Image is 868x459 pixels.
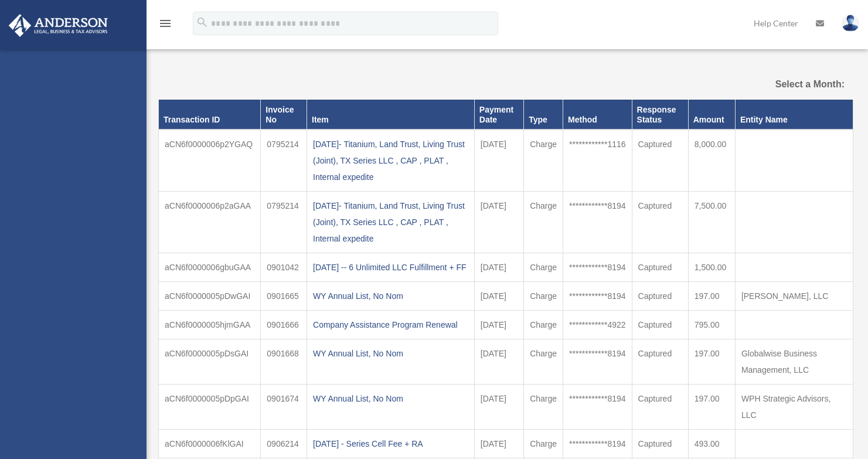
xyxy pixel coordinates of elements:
[313,345,468,362] div: WY Annual List, No Nom
[261,385,307,430] td: 0901674
[159,282,261,311] td: aCN6f0000005pDwGAI
[524,100,563,130] th: Type
[159,339,261,385] td: aCN6f0000005pDsGAI
[159,130,261,192] td: aCN6f0000006p2YGAQ
[632,100,688,130] th: Response Status
[524,430,563,458] td: Charge
[159,100,261,130] th: Transaction ID
[688,130,735,192] td: 8,000.00
[159,192,261,253] td: aCN6f0000006p2aGAA
[261,130,307,192] td: 0795214
[632,130,688,192] td: Captured
[307,100,475,130] th: Item
[261,192,307,253] td: 0795214
[524,130,563,192] td: Charge
[632,430,688,458] td: Captured
[313,436,468,452] div: [DATE] - Series Cell Fee + RA
[474,385,523,430] td: [DATE]
[261,430,307,458] td: 0906214
[159,253,261,282] td: aCN6f0000006gbuGAA
[632,385,688,430] td: Captured
[196,16,209,29] i: search
[313,317,468,333] div: Company Assistance Program Renewal
[688,339,735,385] td: 197.00
[524,253,563,282] td: Charge
[688,253,735,282] td: 1,500.00
[261,253,307,282] td: 0901042
[842,15,859,32] img: User Pic
[261,311,307,339] td: 0901666
[474,130,523,192] td: [DATE]
[261,339,307,385] td: 0901668
[5,14,111,37] img: Anderson Advisors Platinum Portal
[632,311,688,339] td: Captured
[746,76,845,93] label: Select a Month:
[159,430,261,458] td: aCN6f0000006fKlGAI
[474,100,523,130] th: Payment Date
[159,385,261,430] td: aCN6f0000005pDpGAI
[524,282,563,311] td: Charge
[563,100,632,130] th: Method
[313,259,468,276] div: [DATE] -- 6 Unlimited LLC Fulfillment + FF
[313,288,468,304] div: WY Annual List, No Nom
[159,311,261,339] td: aCN6f0000005hjmGAA
[524,192,563,253] td: Charge
[474,339,523,385] td: [DATE]
[735,282,853,311] td: [PERSON_NAME], LLC
[632,282,688,311] td: Captured
[261,100,307,130] th: Invoice No
[313,136,468,185] div: [DATE]- Titanium, Land Trust, Living Trust (Joint), TX Series LLC , CAP , PLAT , Internal expedite
[158,16,172,30] i: menu
[688,311,735,339] td: 795.00
[524,339,563,385] td: Charge
[474,282,523,311] td: [DATE]
[632,253,688,282] td: Captured
[632,192,688,253] td: Captured
[474,311,523,339] td: [DATE]
[735,100,853,130] th: Entity Name
[524,385,563,430] td: Charge
[313,198,468,247] div: [DATE]- Titanium, Land Trust, Living Trust (Joint), TX Series LLC , CAP , PLAT , Internal expedite
[474,253,523,282] td: [DATE]
[474,430,523,458] td: [DATE]
[688,430,735,458] td: 493.00
[158,21,172,30] a: menu
[313,390,468,407] div: WY Annual List, No Nom
[688,100,735,130] th: Amount
[688,385,735,430] td: 197.00
[261,282,307,311] td: 0901665
[688,282,735,311] td: 197.00
[474,192,523,253] td: [DATE]
[524,311,563,339] td: Charge
[735,385,853,430] td: WPH Strategic Advisors, LLC
[688,192,735,253] td: 7,500.00
[632,339,688,385] td: Captured
[735,339,853,385] td: Globalwise Business Management, LLC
